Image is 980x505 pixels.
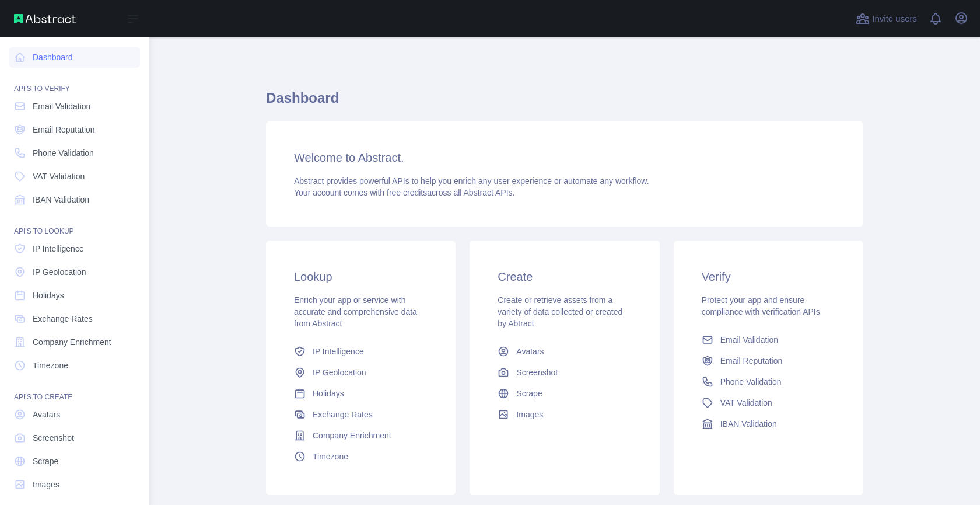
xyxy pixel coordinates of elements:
[702,295,820,316] span: Protect your app and ensure compliance with verification APIs
[516,346,544,357] span: Avatars
[33,100,90,112] span: Email Validation
[289,425,432,446] a: Company Enrichment
[493,362,636,383] a: Screenshot
[9,404,140,425] a: Avatars
[33,409,60,420] span: Avatars
[289,383,432,404] a: Holidays
[9,119,140,140] a: Email Reputation
[853,9,919,28] button: Invite users
[9,378,140,402] div: API'S TO CREATE
[289,404,432,425] a: Exchange Rates
[720,418,777,430] span: IBAN Validation
[697,371,840,392] a: Phone Validation
[289,446,432,467] a: Timezone
[33,479,60,490] span: Images
[289,362,432,383] a: IP Geolocation
[294,188,514,197] span: Your account comes with across all Abstract APIs.
[294,269,428,285] h3: Lookup
[9,47,140,68] a: Dashboard
[33,432,74,444] span: Screenshot
[313,430,391,441] span: Company Enrichment
[702,269,835,285] h3: Verify
[720,355,783,367] span: Email Reputation
[720,334,778,346] span: Email Validation
[493,383,636,404] a: Scrape
[33,170,85,182] span: VAT Validation
[498,295,622,328] span: Create or retrieve assets from a variety of data collected or created by Abtract
[9,427,140,448] a: Screenshot
[720,376,782,388] span: Phone Validation
[9,355,140,376] a: Timezone
[33,266,86,278] span: IP Geolocation
[313,409,373,420] span: Exchange Rates
[294,176,649,186] span: Abstract provides powerful APIs to help you enrich any user experience or automate any workflow.
[720,397,772,409] span: VAT Validation
[9,213,140,236] div: API'S TO LOOKUP
[697,350,840,371] a: Email Reputation
[294,149,835,166] h3: Welcome to Abstract.
[14,14,76,23] img: Abstract API
[493,341,636,362] a: Avatars
[33,336,111,348] span: Company Enrichment
[9,308,140,329] a: Exchange Rates
[9,96,140,117] a: Email Validation
[493,404,636,425] a: Images
[9,142,140,163] a: Phone Validation
[387,188,427,197] span: free credits
[697,392,840,413] a: VAT Validation
[266,89,863,117] h1: Dashboard
[9,166,140,187] a: VAT Validation
[294,295,417,328] span: Enrich your app or service with accurate and comprehensive data from Abstract
[313,451,348,462] span: Timezone
[313,346,364,357] span: IP Intelligence
[9,332,140,353] a: Company Enrichment
[313,367,366,378] span: IP Geolocation
[516,367,558,378] span: Screenshot
[33,360,68,371] span: Timezone
[33,290,64,301] span: Holidays
[9,451,140,472] a: Scrape
[289,341,432,362] a: IP Intelligence
[33,147,94,159] span: Phone Validation
[498,269,631,285] h3: Create
[9,70,140,93] div: API'S TO VERIFY
[33,455,58,467] span: Scrape
[313,388,344,399] span: Holidays
[33,313,93,325] span: Exchange Rates
[516,409,543,420] span: Images
[697,413,840,434] a: IBAN Validation
[872,12,917,26] span: Invite users
[33,243,84,255] span: IP Intelligence
[516,388,542,399] span: Scrape
[9,262,140,283] a: IP Geolocation
[9,238,140,259] a: IP Intelligence
[33,124,95,135] span: Email Reputation
[697,329,840,350] a: Email Validation
[9,285,140,306] a: Holidays
[33,194,89,206] span: IBAN Validation
[9,189,140,210] a: IBAN Validation
[9,474,140,495] a: Images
